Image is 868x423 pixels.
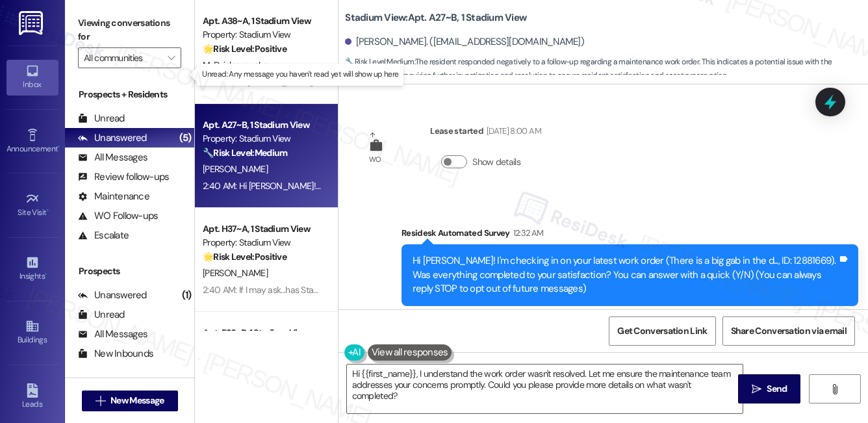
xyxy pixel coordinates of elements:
i:  [168,53,175,63]
span: Send [767,382,787,396]
span: Share Conversation via email [731,324,847,338]
img: ResiDesk Logo [19,11,45,35]
div: Maintenance [78,190,149,203]
div: WO [369,153,381,166]
input: All communities [84,47,160,68]
div: Apt. H37~A, 1 Stadium View [203,222,323,236]
strong: 🌟 Risk Level: Positive [203,251,287,263]
span: M. Dzialoszewska [203,59,268,71]
a: Buildings [6,315,58,350]
div: [PERSON_NAME]. ([EMAIL_ADDRESS][DOMAIN_NAME]) [345,35,584,49]
strong: 🔧 Risk Level: Medium [345,57,414,67]
span: • [47,206,49,215]
div: WO Follow-ups [78,209,158,223]
div: Property: Stadium View [203,28,323,42]
div: Review follow-ups [78,170,169,184]
span: [PERSON_NAME] [203,163,268,175]
div: 12:32 AM [510,226,544,240]
div: Property: Stadium View [203,132,323,146]
div: Unread [78,112,125,125]
div: Unanswered [78,288,147,302]
button: Share Conversation via email [722,316,855,346]
div: Unread [78,308,125,322]
a: Site Visit • [6,188,58,223]
span: • [58,142,60,151]
div: (5) [176,128,195,148]
a: Inbox [6,60,58,95]
button: Get Conversation Link [609,316,715,346]
div: All Messages [78,151,147,164]
div: Unanswered [78,131,147,145]
b: Stadium View: Apt. A27~B, 1 Stadium View [345,11,526,25]
span: [PERSON_NAME] [203,267,268,279]
div: Apt. F36~D, 1 Stadium View [203,326,323,340]
div: Tagged as: [402,306,858,325]
div: Escalate [78,229,129,242]
div: [DATE] 8:00 AM [483,124,541,138]
span: Get Conversation Link [617,324,707,338]
a: Leads [6,379,58,415]
div: All Messages [78,327,147,341]
div: 2:40 AM: If I may ask...has Stadium View lived up to your expectations? [203,284,468,296]
div: Lease started [430,124,541,142]
label: Viewing conversations for [78,13,181,47]
textarea: To enrich screen reader interactions, please activate Accessibility in Grammarly extension settings [347,365,743,413]
strong: 🔧 Risk Level: Medium [203,147,287,159]
div: Prospects [65,264,194,278]
div: Residesk Automated Survey [402,226,858,244]
div: Property: Stadium View [203,236,323,250]
a: Insights • [6,251,58,287]
strong: 🌟 Risk Level: Positive [203,43,287,55]
i:  [752,384,761,394]
div: Prospects + Residents [65,88,194,101]
div: Hi [PERSON_NAME]! I'm checking in on your latest work order (There is a big gab in the d..., ID: ... [413,254,837,296]
span: : The resident responded negatively to a follow-up regarding a maintenance work order. This indic... [345,55,868,83]
span: • [45,270,47,279]
div: 2:40 AM: Hi [PERSON_NAME]! I'm sorry to hear that the request hasn't been resolved yet. Has the m... [203,180,737,192]
div: Apt. A38~A, 1 Stadium View [203,14,323,28]
button: Send [738,374,801,404]
i:  [830,384,839,394]
label: Show details [472,155,520,169]
i:  [96,396,105,406]
button: New Message [82,391,178,411]
div: Apt. A27~B, 1 Stadium View [203,118,323,132]
p: Unread: Any message you haven't read yet will show up here [202,69,398,80]
span: New Message [110,394,164,407]
div: (1) [179,285,195,305]
div: New Inbounds [78,347,153,361]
